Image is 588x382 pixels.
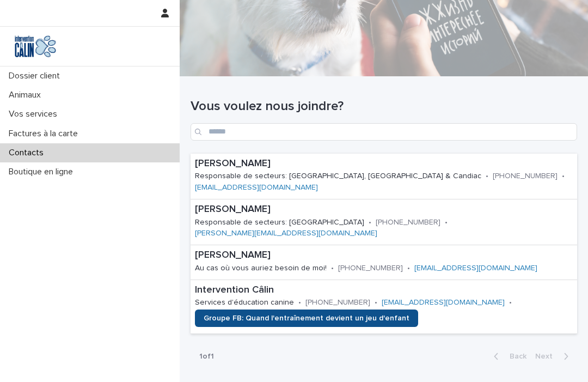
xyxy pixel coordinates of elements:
[191,199,577,245] a: [PERSON_NAME]Responsable de secteurs: [GEOGRAPHIC_DATA]•[PHONE_NUMBER]•[PERSON_NAME][EMAIL_ADDRES...
[445,218,448,227] p: •
[9,35,62,57] img: Y0SYDZVsQvbSeSFpbQoq
[195,172,481,181] p: Responsable de secteurs: [GEOGRAPHIC_DATA], [GEOGRAPHIC_DATA] & Candiac
[493,172,558,180] a: [PHONE_NUMBER]
[535,353,559,360] span: Next
[195,158,573,170] p: [PERSON_NAME]
[191,245,577,280] a: [PERSON_NAME]Au cas où vous auriez besoin de moi!•[PHONE_NUMBER]•[EMAIL_ADDRESS][DOMAIN_NAME]
[486,172,488,181] p: •
[191,154,577,199] a: [PERSON_NAME]Responsable de secteurs: [GEOGRAPHIC_DATA], [GEOGRAPHIC_DATA] & Candiac•[PHONE_NUMBE...
[338,264,403,272] a: [PHONE_NUMBER]
[191,99,577,114] h1: Vous voulez nous joindre?
[195,284,573,296] p: Intervention Câlin
[195,264,327,273] p: Au cas où vous auriez besoin de moi!
[191,123,577,141] input: Search
[4,167,82,177] p: Boutique en ligne
[503,353,526,360] span: Back
[562,172,565,181] p: •
[407,264,410,273] p: •
[195,310,418,327] a: Groupe FB: Quand l'entraînement devient un jeu d'enfant
[195,250,573,262] p: [PERSON_NAME]
[331,264,334,273] p: •
[382,299,505,306] a: [EMAIL_ADDRESS][DOMAIN_NAME]
[195,184,318,191] a: [EMAIL_ADDRESS][DOMAIN_NAME]
[485,351,531,361] button: Back
[414,264,537,272] a: [EMAIL_ADDRESS][DOMAIN_NAME]
[195,229,377,237] a: [PERSON_NAME][EMAIL_ADDRESS][DOMAIN_NAME]
[298,298,301,307] p: •
[4,71,69,81] p: Dossier client
[375,298,377,307] p: •
[4,109,66,119] p: Vos services
[195,298,294,307] p: Services d'éducation canine
[4,148,52,158] p: Contacts
[4,90,50,100] p: Animaux
[204,314,409,322] span: Groupe FB: Quand l'entraînement devient un jeu d'enfant
[509,298,512,307] p: •
[376,219,440,226] a: [PHONE_NUMBER]
[191,343,223,370] p: 1 of 1
[369,218,371,227] p: •
[195,218,364,227] p: Responsable de secteurs: [GEOGRAPHIC_DATA]
[195,204,573,216] p: [PERSON_NAME]
[191,280,577,334] a: Intervention CâlinServices d'éducation canine•[PHONE_NUMBER]•[EMAIL_ADDRESS][DOMAIN_NAME]•Groupe ...
[305,299,370,306] a: [PHONE_NUMBER]
[531,351,577,361] button: Next
[4,129,87,139] p: Factures à la carte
